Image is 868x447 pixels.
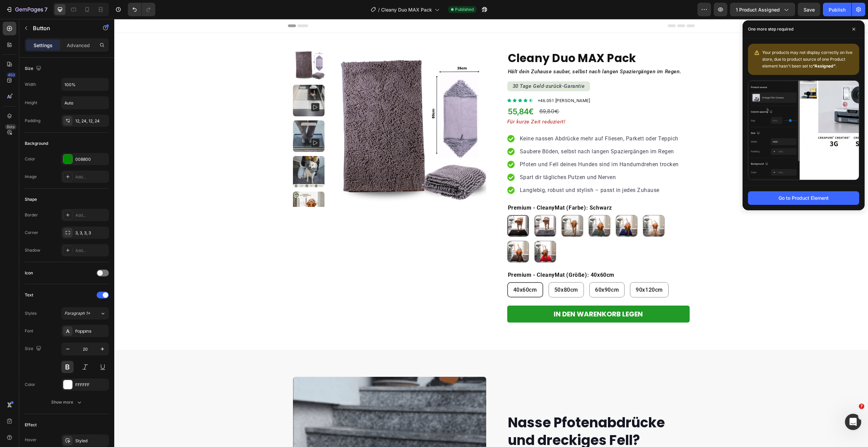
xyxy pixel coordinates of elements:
[6,72,16,78] div: 450
[439,291,529,299] div: IN DEN WARENKORB LEGEN
[25,270,33,276] div: Icon
[114,19,868,447] iframe: Design area
[736,6,780,13] span: 1 product assigned
[481,268,505,274] span: 60x90cm
[440,268,464,274] span: 50x80cm
[25,247,40,253] div: Shadow
[75,248,107,254] div: Add...
[393,30,575,48] h1: Cleany Duo MAX Pack
[415,79,419,83] a: Section 6
[762,50,852,69] span: Your products may not display correctly on live store, due to product source of one Product eleme...
[406,116,565,124] p: Keine nassen Abdrücke mehr auf Fliesen, Parkett oder Teppich
[25,118,40,124] div: Padding
[128,3,155,16] div: Undo/Redo
[5,124,16,130] div: Beta
[406,167,565,175] p: Langlebig, robust und stylish – passt in jedes Zuhause
[61,307,109,319] button: Paragraph 1*
[399,268,423,274] span: 40x60cm
[455,6,474,13] span: Published
[521,268,549,274] span: 90x120cm
[409,79,413,83] a: Section 6
[823,3,851,16] button: Publish
[425,89,446,97] div: 69,80€
[25,422,37,428] div: Effect
[845,414,861,430] iframe: Intercom live chat
[393,86,420,99] div: 55,84€
[25,174,37,180] div: Image
[34,42,53,49] p: Settings
[33,24,91,32] p: Button
[393,79,397,83] a: Section 6
[75,438,107,444] div: Styled
[393,287,575,304] button: IN DEN WARENKORB LEGEN
[75,118,107,124] div: 12, 24, 12, 24
[25,437,37,443] div: Hover
[813,63,835,69] b: “Assigned”
[398,79,402,83] a: Section 6
[730,3,795,16] button: 1 product assigned
[75,230,107,236] div: 3, 3, 3, 3
[25,396,109,408] button: Show more
[859,404,864,409] span: 7
[25,328,33,334] div: Font
[75,212,107,218] div: Add...
[25,382,35,388] div: Color
[406,129,565,137] p: Saubere Böden, selbst nach langen Spaziergängen im Regen
[51,399,83,406] div: Show more
[406,141,565,150] p: Pfoten und Fell deines Hundes sind im Handumdrehen trocken
[829,6,846,13] div: Publish
[406,154,565,162] p: Spart dir tägliches Putzen und Nerven
[62,97,108,109] input: Auto
[25,292,33,298] div: Text
[25,344,43,353] div: Size
[393,184,499,193] legend: Premium - CleanyMat (Farbe): Schwarz
[75,382,107,388] div: FFFFFF
[748,26,793,33] p: One more step required
[748,191,859,205] button: Go to Product Element
[25,310,37,316] div: Styles
[398,64,471,70] i: 30 Tage Geld-zurück-Garantie
[423,78,476,85] p: +46.051 [PERSON_NAME]
[381,6,432,13] span: Cleany Duo MAX Pack
[25,156,35,162] div: Color
[25,100,37,106] div: Height
[75,174,107,180] div: Add...
[393,252,501,260] legend: Premium - CleanyMat (Größe): 40x60cm
[64,310,90,316] span: Paragraph 1*
[25,140,48,147] div: Background
[378,6,380,13] span: /
[44,5,47,14] p: 7
[67,42,90,49] p: Advanced
[25,64,43,73] div: Size
[25,212,38,218] div: Border
[25,81,36,88] div: Width
[75,156,107,162] div: 008800
[62,78,108,91] input: Auto
[404,79,408,83] a: Section 6
[798,3,820,16] button: Save
[393,100,451,106] i: Für kurze Zeit reduziert!
[394,394,551,431] strong: Nasse Pfotenabdrücke und dreckiges Fell?
[778,194,829,201] div: Go to Product Element
[3,3,51,16] button: 7
[25,230,38,236] div: Corner
[804,7,815,13] span: Save
[394,50,567,56] i: Hält dein Zuhause sauber, selbst nach langen Spaziergängen im Regen.
[75,328,107,334] div: Poppins
[25,196,37,202] div: Shape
